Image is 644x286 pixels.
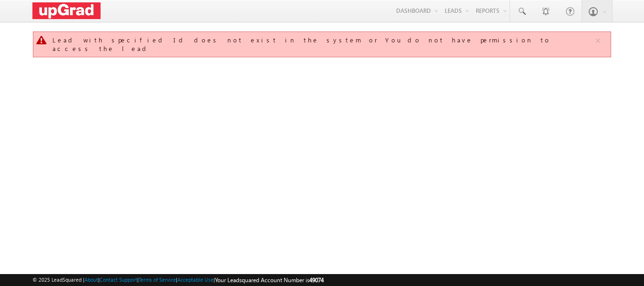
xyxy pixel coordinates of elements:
a: Acceptable Use [177,276,214,283]
span: © 2025 LeadSquared | | | | | [32,275,324,285]
img: Custom Logo [32,2,101,19]
span: Your Leadsquared Account Number is [215,276,324,284]
a: Terms of Service [139,276,176,283]
span: 49074 [309,276,324,284]
a: Contact Support [100,276,137,283]
div: Lead with specified Id does not exist in the system or You do not have permission to access the lead [52,36,594,53]
a: About [84,276,98,283]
